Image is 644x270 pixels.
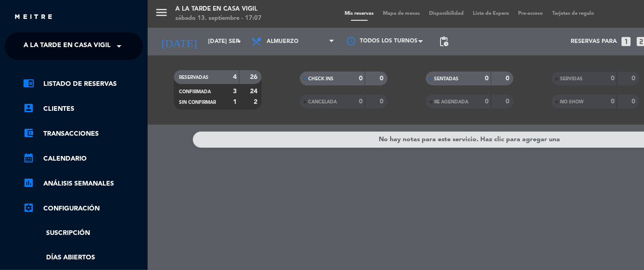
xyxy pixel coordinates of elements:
[23,228,143,239] a: Suscripción
[23,78,143,90] a: chrome_reader_modeListado de Reservas
[23,103,143,114] a: account_boxClientes
[23,202,34,213] i: settings_applications
[23,78,34,89] i: chrome_reader_mode
[23,177,34,188] i: assessment
[23,153,143,164] a: calendar_monthCalendario
[23,203,143,214] a: Configuración
[23,178,143,189] a: assessmentANÁLISIS SEMANALES
[14,14,53,21] img: MEITRE
[23,252,143,263] a: Días abiertos
[23,128,143,139] a: account_balance_walletTransacciones
[23,102,34,114] i: account_box
[24,36,111,56] span: A la tarde en Casa Vigil
[23,152,34,163] i: calendar_month
[23,127,34,138] i: account_balance_wallet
